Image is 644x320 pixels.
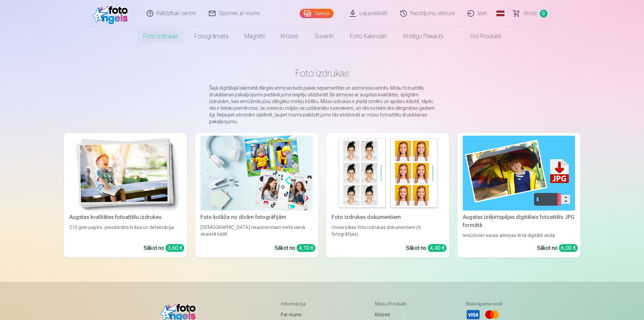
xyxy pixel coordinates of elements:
div: 4,40 € [428,244,447,252]
div: Sākot no [275,244,315,252]
div: Augstas izšķirtspējas digitālais fotoattēls JPG formātā [460,213,578,229]
div: 6,00 € [559,244,578,252]
div: 4,10 € [297,244,315,252]
div: Augstas kvalitātes fotoattēlu izdrukas [67,213,184,221]
a: Foto kalendāri [342,27,395,46]
img: Augstas kvalitātes fotoattēlu izdrukas [69,136,182,211]
img: Foto kolāža no divām fotogrāfijām [200,136,313,211]
div: Foto kolāža no divām fotogrāfijām [198,213,315,221]
img: Foto izdrukas dokumentiem [332,136,444,211]
a: Foto kolāža no divām fotogrāfijāmFoto kolāža no divām fotogrāfijām[DEMOGRAPHIC_DATA] neaizmirstam... [195,133,318,258]
div: Sākot no [537,244,578,252]
a: Foto izdrukas dokumentiemFoto izdrukas dokumentiemUniversālas foto izdrukas dokumentiem (6 fotogr... [326,133,449,258]
a: Par mums [281,310,320,319]
div: 3,60 € [165,244,184,252]
a: Augstas kvalitātes fotoattēlu izdrukasAugstas kvalitātes fotoattēlu izdrukas210 gsm papīrs, piesā... [64,133,187,258]
p: Šajā digitālajā laikmetā dārgās atmiņas bieži paliek nepamanītas un aizmirstas ierīcēs. Mūsu foto... [209,85,435,125]
span: Grozs [523,9,537,17]
img: /fa1 [93,3,131,24]
a: Augstas izšķirtspējas digitālais fotoattēls JPG formātāAugstas izšķirtspējas digitālais fotoattēl... [457,133,580,258]
h5: Mūsu produkti [375,301,410,307]
div: Iemūžiniet savas atmiņas ērtā digitālā veidā [460,232,578,239]
div: Sākot no [144,244,184,252]
a: Visi produkti [451,27,509,46]
h1: Foto izdrukas [69,67,575,79]
div: Universālas foto izdrukas dokumentiem (6 fotogrāfijas) [329,224,447,239]
img: Augstas izšķirtspējas digitālais fotoattēls JPG formātā [463,136,575,211]
a: Krūzes [273,27,306,46]
span: 0 [540,10,547,17]
a: Magnēti [236,27,273,46]
div: 210 gsm papīrs, piesātināta krāsa un detalizācija [67,224,184,239]
a: Krūzes [375,310,410,319]
a: Suvenīri [306,27,342,46]
h5: Informācija [281,301,320,307]
div: Sākot no [406,244,447,252]
a: Atslēgu piekariņi [395,27,451,46]
a: Foto izdrukas [135,27,186,46]
a: Galerija [300,9,334,18]
div: [DEMOGRAPHIC_DATA] neaizmirstami mirkļi vienā skaistā bildē [198,224,315,239]
div: Foto izdrukas dokumentiem [329,213,447,221]
h5: Maksājuma veidi [466,301,503,307]
a: Fotogrāmata [186,27,236,46]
